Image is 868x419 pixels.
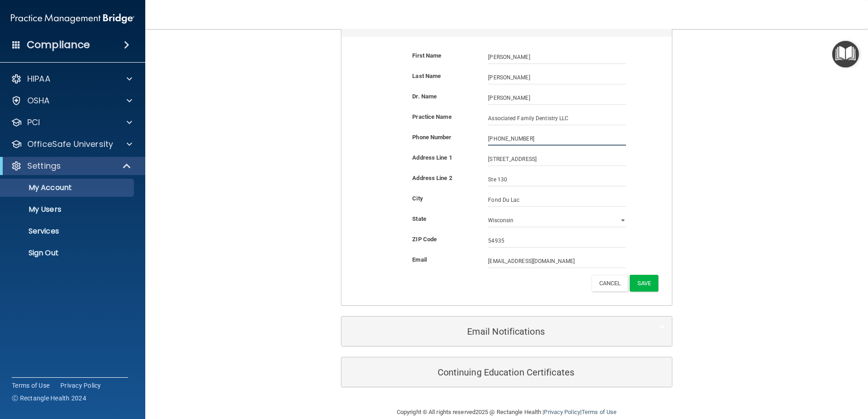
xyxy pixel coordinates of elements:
a: OfficeSafe University [11,139,132,150]
p: OfficeSafe University [27,139,113,150]
p: Services [6,227,130,236]
a: Email Notifications [348,321,665,341]
b: Address Line 1 [412,154,452,161]
b: Practice Name [412,113,451,120]
h4: Compliance [27,39,90,51]
b: Email [412,256,427,263]
a: Privacy Policy [60,381,101,390]
a: OSHA [11,95,132,106]
p: Sign Out [6,248,130,258]
span: Ⓒ Rectangle Health 2024 [12,394,86,403]
input: _____ [488,234,626,248]
b: State [412,215,426,222]
h5: Email Notifications [348,326,637,336]
b: Last Name [412,73,441,79]
b: Phone Number [412,134,451,141]
b: Address Line 2 [412,175,452,181]
input: (___) ___-____ [488,132,626,146]
p: My Users [6,205,130,214]
a: Terms of Use [12,381,49,390]
button: Save [630,275,658,292]
a: PCI [11,117,132,128]
a: Continuing Education Certificates [348,362,665,382]
a: Privacy Policy [544,409,580,415]
button: Cancel [592,275,628,292]
h5: Continuing Education Certificates [348,367,637,377]
p: My Account [6,183,130,192]
p: PCI [27,117,40,128]
b: First Name [412,52,441,59]
a: Settings [11,161,132,171]
b: City [412,195,423,202]
a: Terms of Use [582,409,616,415]
button: Open Resource Center [832,41,859,68]
p: OSHA [27,95,50,106]
a: HIPAA [11,73,132,84]
p: Settings [27,161,61,171]
b: Dr. Name [412,93,437,100]
img: PMB logo [11,10,134,28]
p: HIPAA [27,73,50,84]
b: ZIP Code [412,236,437,243]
